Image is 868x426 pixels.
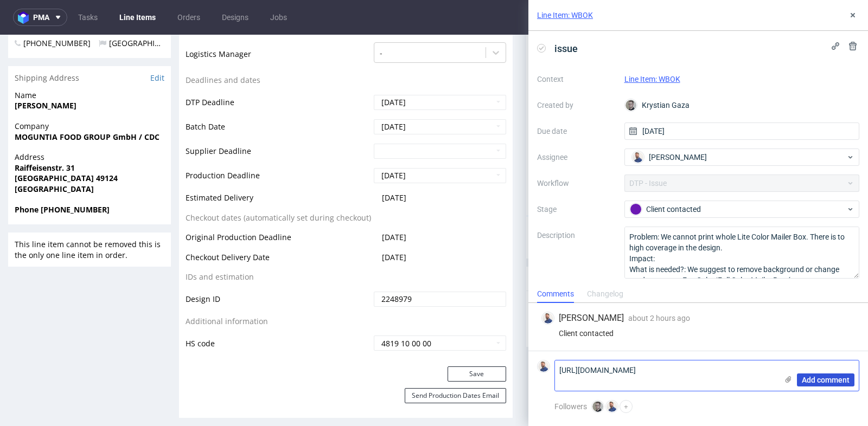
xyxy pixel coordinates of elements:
strong: MOGUNTIA FOOD GROUP GmbH / CDC [15,97,159,107]
a: Tasks [72,9,104,26]
textarea: Problem: We cannot print whole Lite Color Mailer Box. There is to high coverage in the design. Im... [624,227,860,279]
div: Shipping Address [8,31,171,55]
label: Assignee [537,151,616,164]
td: Original Production Deadline [186,196,371,216]
span: about 2 hours ago [628,314,690,322]
td: Estimated Delivery [186,157,371,177]
a: View all [831,240,853,249]
td: Logistics Manager [186,7,371,39]
div: Client contacted [630,203,846,215]
div: Client contacted [553,259,600,268]
button: Send [824,191,853,206]
strong: Raiffeisenstr. 31 [15,128,75,138]
a: WBOK [594,195,610,203]
label: Due date [537,125,616,138]
td: Production Deadline [186,132,371,157]
div: Krystian Gaza [624,96,860,114]
label: Description [537,229,616,276]
span: [PERSON_NAME] [559,312,624,324]
span: [DATE] [382,217,406,228]
a: Line Items [113,9,162,26]
label: Context [537,73,616,86]
div: [DATE] [809,262,851,275]
span: pma [33,14,49,21]
label: Workflow [537,177,616,190]
div: This line item cannot be removed this is the only one line item in order. [8,198,171,232]
span: [GEOGRAPHIC_DATA] [99,3,185,14]
img: Michał Rachański [607,401,617,412]
td: Supplier Deadline [186,108,371,132]
a: Jobs [264,9,293,26]
td: Checkout Delivery Date [186,216,371,236]
span: issue [550,40,582,57]
td: Checkout dates (automatically set during checkout) [186,177,371,197]
button: Add comment [797,373,854,386]
button: pma [13,9,67,26]
a: Designs [215,9,255,26]
span: Add comment [802,376,850,384]
img: logo [18,11,33,24]
button: + [620,400,633,413]
div: Changelog [587,286,623,303]
img: regular_mini_magick20241106-125-nyamd5.jpg [533,191,546,204]
span: [DATE] [382,158,406,168]
button: Save [448,332,506,347]
a: Line Item: WBOK [624,75,680,83]
td: Deadlines and dates [186,39,371,59]
textarea: [URL][DOMAIN_NAME] [555,360,777,391]
label: Stage [537,203,616,216]
div: Client contacted [541,329,855,338]
span: Address [15,117,164,128]
span: Tasks [533,239,553,250]
td: DTP Deadline [186,59,371,83]
span: Followers [554,402,587,411]
td: Batch Date [186,83,371,108]
a: Orders [171,9,207,26]
label: Created by [537,99,616,112]
img: Krystian Gaza [626,100,636,111]
img: Michał Rachański [839,263,850,274]
td: IDs and estimation [186,236,371,256]
span: Name [15,55,164,66]
span: Company [15,86,164,97]
td: Additional information [186,280,371,300]
span: [DATE] [382,197,406,208]
img: Michał Rachański [633,152,643,163]
a: Edit [150,38,164,49]
a: Line Item: WBOK [537,10,593,21]
input: Type to create new task [535,288,851,306]
span: [PHONE_NUMBER] [15,3,91,14]
td: HS code [186,300,371,317]
img: Michał Rachański [542,313,553,324]
div: issue [552,256,601,281]
img: Krystian Gaza [592,401,603,412]
img: Michał Rachański [538,361,549,372]
strong: [GEOGRAPHIC_DATA] [15,149,94,159]
strong: [PERSON_NAME] [15,66,76,76]
strong: [GEOGRAPHIC_DATA] 49124 [15,138,118,149]
td: Design ID [186,256,371,280]
span: [PERSON_NAME] [649,152,707,163]
button: Send Production Dates Email [405,353,506,369]
div: Comments [537,286,574,303]
p: Comment to [552,191,617,206]
strong: Phone [PHONE_NUMBER] [15,170,110,180]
